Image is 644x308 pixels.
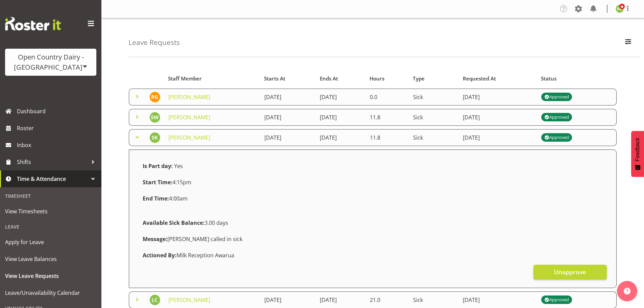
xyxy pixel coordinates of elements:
[409,129,459,146] td: Sick
[413,75,425,82] span: Type
[17,123,98,133] span: Roster
[366,89,409,105] td: 0.0
[17,106,98,116] span: Dashboard
[139,247,607,263] div: Milk Reception Awarua
[554,267,586,276] span: Unapprove
[264,75,285,82] span: Starts At
[260,109,316,126] td: [DATE]
[143,219,205,227] strong: Available Sick Balance:
[143,235,167,243] strong: Message:
[316,89,365,105] td: [DATE]
[631,131,644,177] button: Feedback - Show survey
[139,231,607,247] div: [PERSON_NAME] called in sick
[621,35,635,50] button: Filter Employees
[409,89,459,105] td: Sick
[463,75,496,82] span: Requested At
[544,113,569,121] div: Approved
[17,157,88,167] span: Shifts
[149,112,160,123] img: stacey-wilson7437.jpg
[17,140,98,150] span: Inbox
[366,129,409,146] td: 11.8
[143,252,176,259] strong: Actioned By:
[544,93,569,101] div: Approved
[544,134,569,142] div: Approved
[316,129,365,146] td: [DATE]
[143,179,172,186] strong: Start Time:
[320,75,338,82] span: Ends At
[12,52,90,72] div: Open Country Dairy - [GEOGRAPHIC_DATA]
[143,195,169,202] strong: End Time:
[533,265,607,280] button: Unapprove
[2,267,100,284] a: View Leave Requests
[168,134,210,141] a: [PERSON_NAME]
[149,294,160,305] img: laura-courtney7441.jpg
[149,132,160,143] img: steffan-kennard9760.jpg
[143,179,191,186] span: 4:15pm
[128,39,180,46] h4: Leave Requests
[459,129,537,146] td: [DATE]
[168,93,210,101] a: [PERSON_NAME]
[635,138,641,161] span: Feedback
[2,251,100,267] a: View Leave Balances
[544,296,569,304] div: Approved
[2,234,100,251] a: Apply for Leave
[541,75,556,82] span: Status
[260,129,316,146] td: [DATE]
[366,109,409,126] td: 11.8
[168,296,210,304] a: [PERSON_NAME]
[143,162,173,170] strong: Is Part day:
[17,174,88,184] span: Time & Attendance
[2,189,100,203] div: Timesheet
[459,109,537,126] td: [DATE]
[5,237,96,247] span: Apply for Leave
[168,75,202,82] span: Staff Member
[369,75,384,82] span: Hours
[5,288,96,298] span: Leave/Unavailability Calendar
[409,109,459,126] td: Sick
[616,5,624,13] img: nicole-lloyd7454.jpg
[2,284,100,301] a: Leave/Unavailability Calendar
[139,215,607,231] div: 3.00 days
[2,220,100,234] div: Leave
[5,206,96,216] span: View Timesheets
[5,17,61,30] img: Rosterit website logo
[459,89,537,105] td: [DATE]
[260,89,316,105] td: [DATE]
[624,288,630,294] img: help-xxl-2.png
[316,109,365,126] td: [DATE]
[168,114,210,121] a: [PERSON_NAME]
[5,271,96,281] span: View Leave Requests
[143,195,188,202] span: 4:00am
[2,203,100,220] a: View Timesheets
[149,92,160,102] img: raymond-george10054.jpg
[174,162,183,170] span: Yes
[5,254,96,264] span: View Leave Balances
